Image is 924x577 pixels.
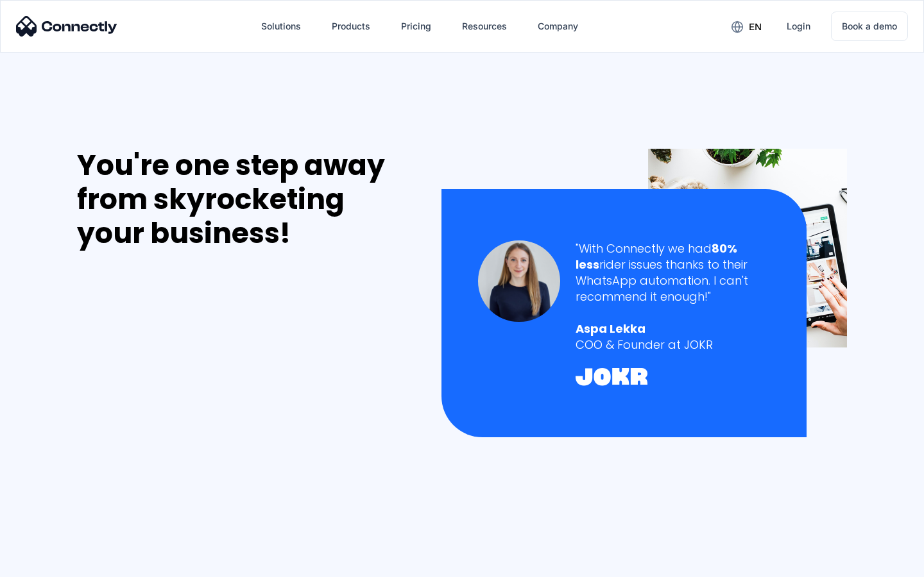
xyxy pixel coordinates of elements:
[831,12,908,41] a: Book a demo
[13,555,77,573] aside: Language selected: English
[576,337,770,353] div: COO & Founder at JOKR
[391,11,441,42] a: Pricing
[749,18,762,36] div: en
[261,17,301,35] div: Solutions
[576,240,737,272] strong: 80% less
[26,555,77,573] ul: Language list
[77,149,415,250] div: You're one step away from skyrocketing your business!
[16,16,117,37] img: Connectly Logo
[538,17,578,35] div: Company
[77,265,269,560] iframe: Form 0
[576,321,646,337] strong: Aspa Lekka
[401,17,431,35] div: Pricing
[787,17,810,35] div: Login
[576,240,770,305] div: "With Connectly we had rider issues thanks to their WhatsApp automation. I can't recommend it eno...
[332,17,370,35] div: Products
[776,11,821,42] a: Login
[462,17,507,35] div: Resources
